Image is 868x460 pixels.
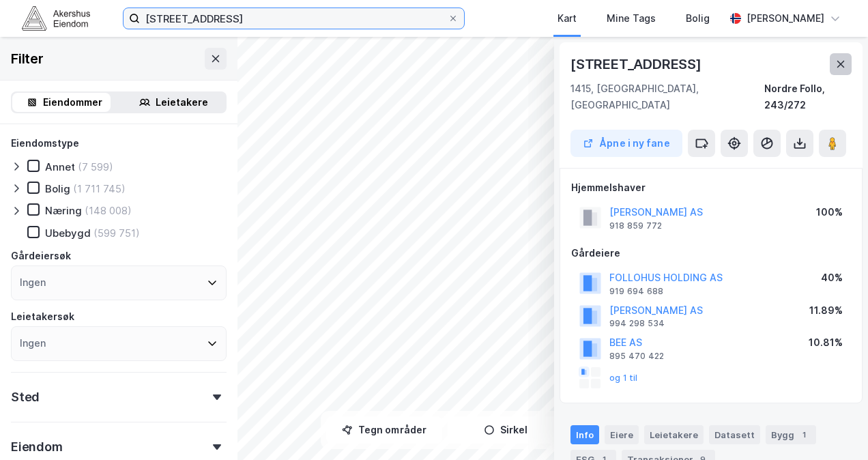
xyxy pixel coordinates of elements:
[571,245,851,261] div: Gårdeiere
[609,318,665,329] div: 994 298 534
[570,425,599,444] div: Info
[93,227,140,240] div: (599 751)
[609,286,663,297] div: 919 694 688
[571,179,851,196] div: Hjemmelshaver
[73,182,126,195] div: (1 711 745)
[821,270,843,286] div: 40%
[11,389,40,405] div: Sted
[20,274,46,291] div: Ingen
[570,130,682,157] button: Åpne i ny fane
[809,302,843,319] div: 11.89%
[800,394,868,460] iframe: Chat Widget
[607,10,656,27] div: Mine Tags
[609,220,662,231] div: 918 859 772
[43,94,102,111] div: Eiendommer
[558,10,577,27] div: Kart
[45,160,75,173] div: Annet
[326,416,442,444] button: Tegn områder
[644,425,704,444] div: Leietakere
[11,439,63,455] div: Eiendom
[45,227,91,240] div: Ubebygd
[11,48,44,70] div: Filter
[766,425,816,444] div: Bygg
[809,334,843,351] div: 10.81%
[45,182,70,195] div: Bolig
[816,204,843,220] div: 100%
[20,335,46,351] div: Ingen
[709,425,760,444] div: Datasett
[609,351,664,362] div: 895 470 422
[686,10,710,27] div: Bolig
[22,6,90,30] img: akershus-eiendom-logo.9091f326c980b4bce74ccdd9f866810c.svg
[605,425,639,444] div: Eiere
[11,248,71,264] div: Gårdeiersøk
[140,8,448,29] input: Søk på adresse, matrikkel, gårdeiere, leietakere eller personer
[764,81,852,113] div: Nordre Follo, 243/272
[11,308,74,325] div: Leietakersøk
[570,81,764,113] div: 1415, [GEOGRAPHIC_DATA], [GEOGRAPHIC_DATA]
[800,394,868,460] div: Kontrollprogram for chat
[78,160,113,173] div: (7 599)
[747,10,824,27] div: [PERSON_NAME]
[85,204,132,217] div: (148 008)
[45,204,82,217] div: Næring
[156,94,208,111] div: Leietakere
[448,416,564,444] button: Sirkel
[570,53,704,75] div: [STREET_ADDRESS]
[797,428,811,442] div: 1
[11,135,79,152] div: Eiendomstype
